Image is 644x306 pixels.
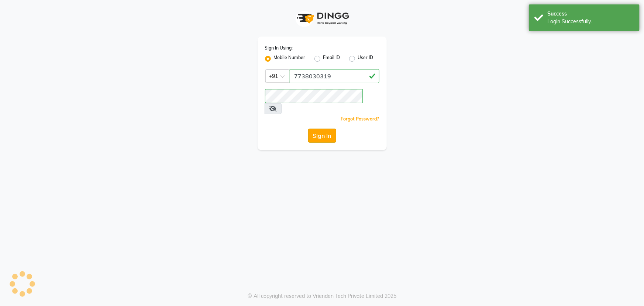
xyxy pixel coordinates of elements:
div: Login Successfully. [547,18,634,25]
label: Email ID [323,54,340,63]
img: logo1.svg [293,7,352,29]
label: User ID [358,54,373,63]
label: Mobile Number [274,54,306,63]
label: Sign In Using: [265,45,293,51]
button: Sign In [308,129,336,143]
input: Username [265,89,363,103]
input: Username [290,69,379,83]
a: Forgot Password? [341,116,379,122]
div: Success [547,10,634,18]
